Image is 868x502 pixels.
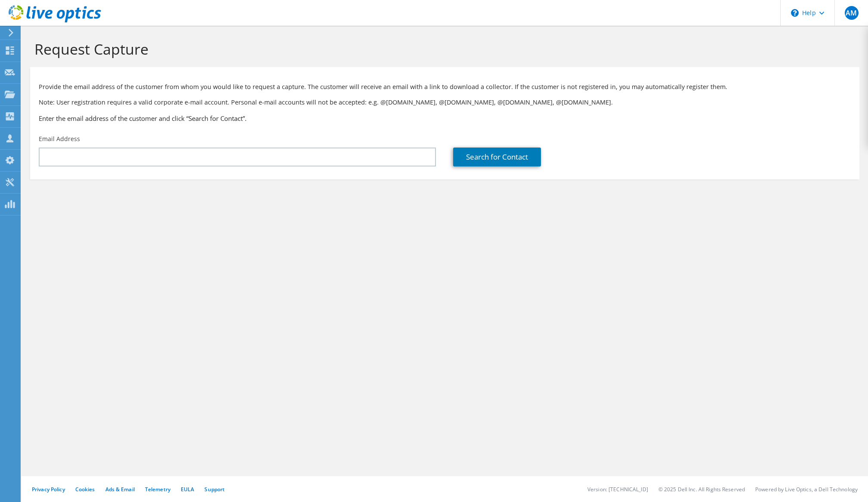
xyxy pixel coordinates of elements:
[32,486,65,493] a: Privacy Policy
[39,98,851,107] p: Note: User registration requires a valid corporate e-mail account. Personal e-mail accounts will ...
[791,9,799,17] svg: \n
[587,486,648,493] li: Version: [TECHNICAL_ID]
[105,486,135,493] a: Ads & Email
[453,148,541,166] a: Search for Contact
[39,82,851,92] p: Provide the email address of the customer from whom you would like to request a capture. The cust...
[39,135,80,143] label: Email Address
[39,114,851,123] h3: Enter the email address of the customer and click “Search for Contact”.
[204,486,225,493] a: Support
[145,486,170,493] a: Telemetry
[845,6,859,20] span: AM
[181,486,194,493] a: EULA
[75,486,95,493] a: Cookies
[755,486,858,493] li: Powered by Live Optics, a Dell Technology
[34,40,851,58] h1: Request Capture
[658,486,745,493] li: © 2025 Dell Inc. All Rights Reserved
